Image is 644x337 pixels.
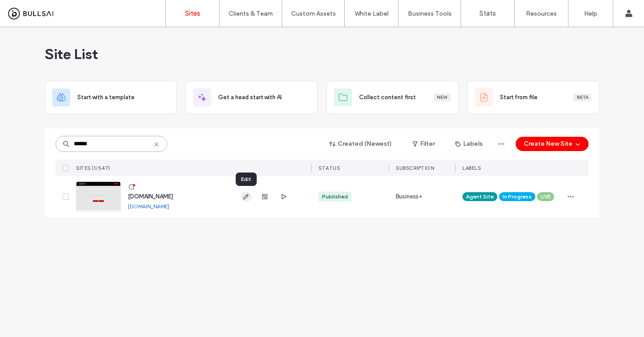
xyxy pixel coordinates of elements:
div: Get a head start with AI [186,81,318,114]
button: Create New Site [516,137,589,151]
span: Collect content first [359,93,416,102]
label: Business Tools [408,10,452,17]
div: New [433,93,451,101]
button: Created (Newest) [322,137,400,151]
div: Published [322,193,348,201]
a: [DOMAIN_NAME] [128,203,169,210]
div: Collect content firstNew [326,81,458,114]
div: Start from fileBeta [467,81,599,114]
button: Labels [447,137,491,151]
span: Get a head start with AI [218,93,282,102]
span: SITES (1/547) [76,165,110,171]
span: SUBSCRIPTION [396,165,434,171]
span: Business+ [396,192,422,201]
label: Sites [185,9,200,17]
span: In Progress [503,193,532,201]
span: Site List [45,45,98,63]
div: Start with a template [45,81,177,114]
span: Start from file [500,93,538,102]
label: Resources [526,10,557,17]
div: Edit [236,173,257,186]
label: Custom Assets [291,10,336,17]
a: [DOMAIN_NAME] [128,193,173,200]
label: White Label [355,10,389,17]
label: Stats [479,9,496,17]
label: Clients & Team [229,10,273,17]
span: Help [21,6,39,14]
button: Filter [403,137,444,151]
span: LIVE [541,193,551,201]
span: STATUS [318,165,340,171]
label: Help [584,10,597,17]
span: Agent Site [466,193,494,201]
div: Beta [573,93,592,101]
span: Start with a template [77,93,135,102]
span: LABELS [462,165,481,171]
